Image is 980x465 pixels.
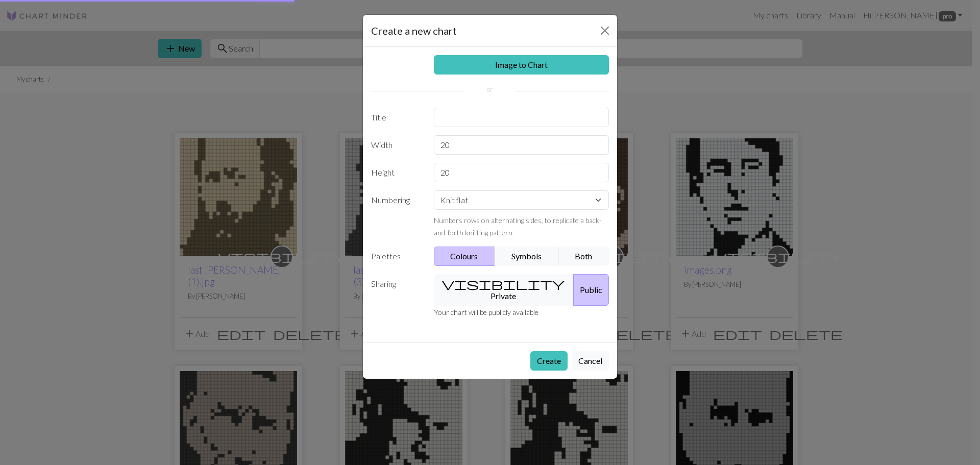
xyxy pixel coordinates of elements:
span: visibility [442,277,565,291]
h5: Create a new chart [371,23,457,38]
button: Colours [434,247,496,266]
label: Width [365,135,428,155]
label: Numbering [365,190,428,238]
button: Cancel [572,351,609,371]
button: Both [558,247,609,266]
small: Numbers rows on alternating sides, to replicate a back-and-forth knitting pattern. [434,216,602,237]
button: Symbols [495,247,559,266]
button: Private [434,274,574,306]
label: Height [365,163,428,182]
label: Sharing [365,274,428,306]
button: Create [530,351,568,371]
label: Palettes [365,247,428,266]
button: Close [597,22,613,39]
button: Public [573,274,609,306]
small: Your chart will be publicly available [434,308,538,316]
a: Image to Chart [434,55,609,75]
label: Title [365,108,428,127]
